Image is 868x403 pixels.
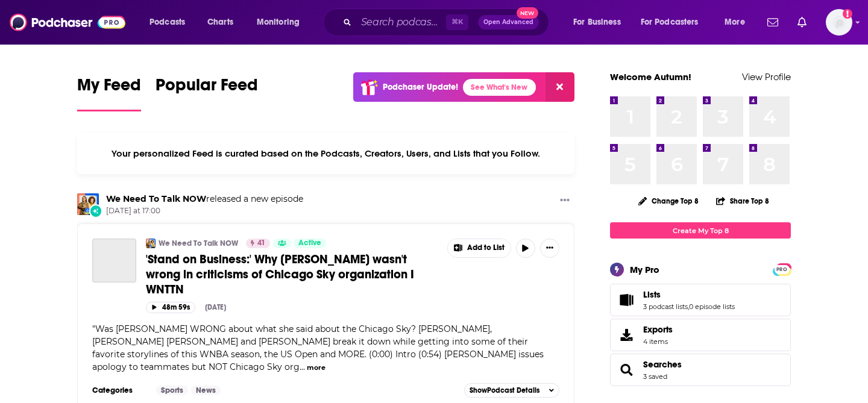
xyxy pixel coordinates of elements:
a: Charts [200,13,241,32]
p: Podchaser Update! [383,82,458,92]
a: Show notifications dropdown [763,12,783,33]
span: Lists [610,284,791,316]
span: Charts [207,14,233,31]
a: 3 podcast lists [643,302,688,311]
a: We Need To Talk NOW [106,193,206,204]
button: Show More Button [540,239,559,258]
span: Exports [614,326,638,343]
span: For Business [573,14,621,31]
svg: Add a profile image [843,9,852,19]
div: Your personalized Feed is curated based on the Podcasts, Creators, Users, and Lists that you Follow. [77,133,574,174]
span: " [92,323,544,372]
img: We Need To Talk NOW [77,193,99,215]
span: , [688,302,689,311]
span: Searches [610,354,791,386]
button: Show More Button [448,239,511,257]
img: We Need To Talk NOW [146,239,156,248]
span: ... [300,361,305,372]
span: Logged in as autumncomm [826,9,852,36]
button: open menu [248,13,315,32]
span: Was [PERSON_NAME] WRONG about what she said about the Chicago Sky? [PERSON_NAME], [PERSON_NAME] [... [92,323,544,372]
button: 48m 59s [146,302,195,313]
button: ShowPodcast Details [464,383,559,398]
button: Open AdvancedNew [478,15,539,30]
a: Active [294,239,326,248]
span: For Podcasters [641,14,699,31]
span: Popular Feed [156,75,258,102]
a: 'Stand on Business:' Why [PERSON_NAME] wasn't wrong in criticisms of Chicago Sky organization I W... [146,252,439,297]
a: See What's New [463,79,536,96]
a: 'Stand on Business:' Why Angel Reese wasn't wrong in criticisms of Chicago Sky organization I WNTTN [92,239,136,283]
button: open menu [716,13,760,32]
a: Searches [643,359,682,370]
a: My Feed [77,75,141,111]
a: PRO [775,264,789,273]
a: Exports [610,319,791,351]
span: 41 [257,237,265,249]
span: Add to List [467,243,505,252]
span: ⌘ K [446,14,468,30]
span: Exports [643,324,673,335]
span: 4 items [643,337,673,346]
button: Show profile menu [826,9,852,36]
span: 'Stand on Business:' Why [PERSON_NAME] wasn't wrong in criticisms of Chicago Sky organization I W... [146,252,414,297]
span: PRO [775,265,789,274]
span: Lists [643,289,661,300]
button: open menu [141,13,201,32]
span: My Feed [77,75,141,102]
a: Lists [643,289,735,300]
a: Lists [614,292,638,308]
a: Searches [614,361,638,378]
input: Search podcasts, credits, & more... [356,13,446,32]
h3: Categories [92,386,146,395]
div: My Pro [630,264,659,275]
div: New Episode [89,204,102,217]
button: open menu [565,13,636,32]
div: Search podcasts, credits, & more... [335,8,561,36]
img: Podchaser - Follow, Share and Rate Podcasts [10,11,125,34]
span: Active [298,237,321,249]
a: 3 saved [643,372,667,381]
div: [DATE] [205,303,226,311]
button: Show More Button [555,193,574,208]
span: More [725,14,745,31]
a: Create My Top 8 [610,222,791,239]
span: [DATE] at 17:00 [106,206,303,216]
img: User Profile [826,9,852,36]
a: 0 episode lists [689,302,735,311]
a: News [191,386,221,395]
span: New [517,7,538,19]
a: 41 [246,239,270,248]
a: Popular Feed [156,75,258,111]
span: Show Podcast Details [470,386,539,395]
a: Sports [156,386,188,395]
a: We Need To Talk NOW [159,239,238,248]
span: Podcasts [149,14,185,31]
span: Monitoring [257,14,300,31]
span: Open Advanced [483,19,533,25]
a: Welcome Autumn! [610,71,691,83]
button: more [307,363,325,373]
h3: released a new episode [106,193,303,205]
button: Change Top 8 [631,193,706,208]
a: View Profile [742,71,791,83]
button: open menu [633,13,716,32]
button: Share Top 8 [715,189,770,213]
a: Show notifications dropdown [793,12,811,33]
